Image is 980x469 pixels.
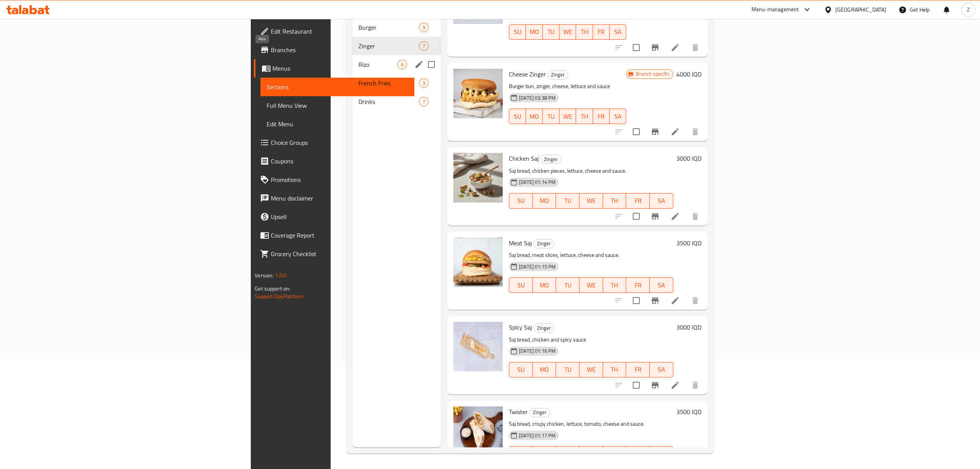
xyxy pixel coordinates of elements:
button: MO [533,193,556,209]
a: Sections [260,78,414,96]
span: Spicy Saj [509,321,532,333]
button: WE [559,109,576,124]
span: [DATE] 01:17 PM [516,432,559,439]
button: MO [533,277,556,293]
span: Select to update [628,292,644,309]
button: SU [509,109,526,124]
a: Grocery Checklist [254,245,414,263]
button: SA [610,109,626,124]
button: TH [603,193,627,209]
img: Twister [453,406,503,456]
span: Upsell [271,212,408,221]
span: Menus [272,64,408,73]
button: MO [533,446,556,462]
button: FR [626,362,650,377]
span: Zinger [541,155,561,164]
div: Zinger [529,408,550,417]
span: Branches [271,45,408,54]
span: [DATE] 01:15 PM [516,263,559,270]
span: Z [967,5,970,14]
div: Drinks7 [352,92,441,111]
span: 3 [419,80,428,87]
button: SA [610,24,626,40]
button: delete [686,38,705,57]
button: SU [509,446,533,462]
span: 9 [419,24,428,31]
button: WE [580,277,603,293]
div: Rizo6edit [352,55,441,74]
a: Edit menu item [671,127,680,136]
span: Sections [267,82,408,92]
button: SA [650,446,673,462]
h6: 4000 IQD [676,69,701,80]
p: Saj bread, chicken and spicy sauce [509,335,673,345]
div: items [397,60,407,69]
button: FR [626,193,650,209]
span: Zinger [548,70,568,79]
a: Full Menu View [260,96,414,115]
p: Saj bread, meat slices, lettuce, cheese and sauce. [509,250,673,260]
button: FR [593,109,610,124]
span: MO [536,195,553,206]
button: delete [686,376,705,394]
p: Saj bread, chicken pieces, lettuce, cheese and sauce. [509,166,673,176]
span: Coupons [271,156,408,166]
span: 7 [419,98,428,105]
a: Edit Menu [260,115,414,133]
a: Branches [254,41,414,59]
button: Branch-specific-item [646,122,664,141]
button: SU [509,277,533,293]
button: edit [413,59,425,70]
span: MO [536,364,553,375]
span: French Fries [358,78,419,88]
a: Upsell [254,207,414,226]
a: Choice Groups [254,133,414,152]
span: Rizo [358,60,397,69]
span: WE [583,195,600,206]
span: SA [613,26,623,37]
span: Edit Restaurant [271,27,408,36]
button: SU [509,24,526,40]
span: SA [613,111,623,122]
button: TU [556,277,580,293]
a: Edit menu item [671,296,680,305]
button: TU [543,24,559,40]
a: Edit menu item [671,43,680,52]
span: Twister [509,406,528,418]
button: WE [580,193,603,209]
span: Full Menu View [267,101,408,110]
span: Select to update [628,39,644,56]
button: TH [576,109,593,124]
span: TU [546,26,556,37]
h6: 3500 IQD [676,238,701,248]
span: SU [512,280,530,291]
span: TH [606,280,623,291]
span: Menu disclaimer [271,194,408,203]
span: Get support on: [255,284,290,294]
button: delete [686,291,705,310]
span: TH [579,26,590,37]
span: TH [606,195,623,206]
span: Select to update [628,377,644,393]
button: TU [556,362,580,377]
span: MO [529,26,539,37]
div: Menu-management [752,5,799,14]
span: Zinger [358,41,419,51]
div: French Fries3 [352,74,441,92]
span: FR [596,26,607,37]
img: Cheese Zinger [453,69,503,118]
div: Burger9 [352,18,441,37]
span: Select to update [628,208,644,224]
span: 1.0.0 [275,270,287,280]
span: Grocery Checklist [271,249,408,258]
span: WE [583,280,600,291]
span: [DATE] 01:16 PM [516,347,559,355]
span: TH [579,111,590,122]
span: WE [563,26,573,37]
button: delete [686,122,705,141]
button: Branch-specific-item [646,376,664,394]
span: TU [559,280,576,291]
button: MO [533,362,556,377]
span: Version: [255,270,274,280]
button: WE [559,24,576,40]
